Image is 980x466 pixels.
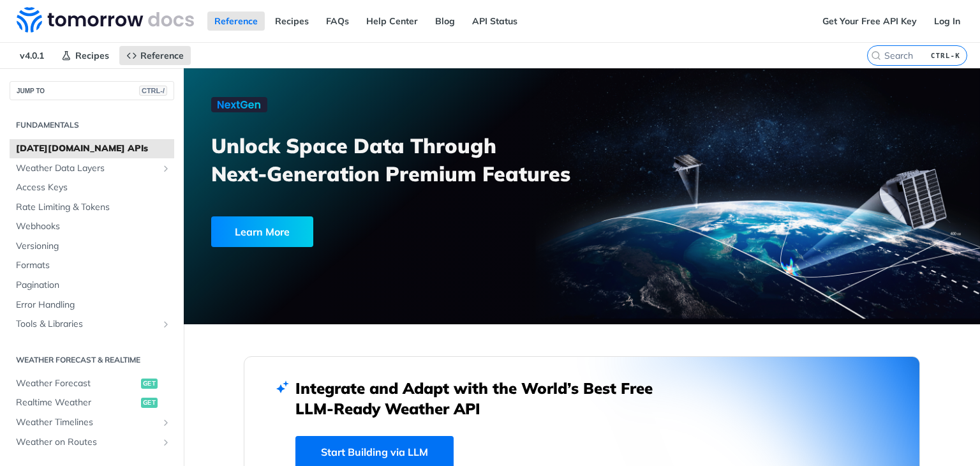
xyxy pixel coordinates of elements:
a: [DATE][DOMAIN_NAME] APIs [10,139,174,158]
kbd: CTRL-K [928,49,963,62]
a: Recipes [54,46,116,65]
h3: Unlock Space Data Through Next-Generation Premium Features [211,132,596,188]
button: Show subpages for Tools & Libraries [161,319,171,329]
a: Weather Forecastget [10,374,174,393]
a: Reference [119,46,191,65]
span: Reference [140,50,184,61]
span: Weather on Routes [16,436,158,449]
span: CTRL-/ [139,86,167,96]
a: Rate Limiting & Tokens [10,198,174,217]
a: Tools & LibrariesShow subpages for Tools & Libraries [10,315,174,334]
a: Error Handling [10,296,174,315]
a: Log In [927,11,967,31]
button: Show subpages for Weather Timelines [161,417,171,428]
button: Show subpages for Weather Data Layers [161,163,171,174]
h2: Weather Forecast & realtime [10,354,174,366]
a: Blog [428,11,462,31]
span: get [141,379,158,389]
div: Learn More [211,216,313,247]
button: JUMP TOCTRL-/ [10,81,174,100]
span: Tools & Libraries [16,318,158,331]
img: NextGen [211,97,267,112]
span: v4.0.1 [13,46,51,65]
span: [DATE][DOMAIN_NAME] APIs [16,142,171,155]
span: Rate Limiting & Tokens [16,201,171,214]
span: Pagination [16,279,171,292]
a: Help Center [359,11,425,31]
span: Webhooks [16,220,171,233]
span: Realtime Weather [16,396,138,409]
button: Show subpages for Weather on Routes [161,437,171,447]
h2: Fundamentals [10,119,174,131]
h2: Integrate and Adapt with the World’s Best Free LLM-Ready Weather API [295,378,672,419]
a: Realtime Weatherget [10,393,174,412]
a: Weather Data LayersShow subpages for Weather Data Layers [10,159,174,178]
a: Pagination [10,276,174,295]
span: Weather Data Layers [16,162,158,175]
span: Access Keys [16,181,171,194]
span: Recipes [75,50,109,61]
a: Formats [10,256,174,275]
span: Formats [16,259,171,272]
svg: Search [871,50,881,61]
a: API Status [465,11,524,31]
a: Weather TimelinesShow subpages for Weather Timelines [10,413,174,432]
a: Reference [207,11,265,31]
img: Tomorrow.io Weather API Docs [17,7,194,33]
a: Webhooks [10,217,174,236]
span: Versioning [16,240,171,253]
a: FAQs [319,11,356,31]
a: Recipes [268,11,316,31]
a: Learn More [211,216,519,247]
a: Access Keys [10,178,174,197]
a: Versioning [10,237,174,256]
a: Get Your Free API Key [815,11,924,31]
span: Weather Timelines [16,416,158,429]
span: get [141,398,158,408]
a: Weather on RoutesShow subpages for Weather on Routes [10,433,174,452]
span: Weather Forecast [16,377,138,390]
span: Error Handling [16,299,171,312]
